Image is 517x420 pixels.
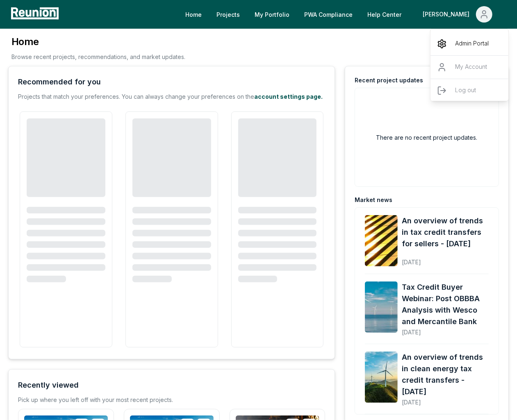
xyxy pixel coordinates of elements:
p: Log out [455,86,476,95]
img: An overview of trends in clean energy tax credit transfers - August 2025 [365,352,398,403]
nav: Main [179,6,509,23]
div: [PERSON_NAME] [430,32,509,105]
a: An overview of trends in tax credit transfers for sellers - [DATE] [402,215,489,250]
a: Projects [210,6,246,23]
p: Browse recent projects, recommendations, and market updates. [11,52,185,61]
div: [DATE] [402,392,489,406]
div: Pick up where you left off with your most recent projects. [18,396,173,404]
button: [PERSON_NAME] [416,6,499,23]
a: An overview of trends in clean energy tax credit transfers - [DATE] [402,352,489,397]
div: Recently viewed [18,379,79,391]
div: Recommended for you [18,76,101,88]
span: Projects that match your preferences. You can always change your preferences on the [18,93,254,100]
a: Home [179,6,208,23]
a: Help Center [361,6,408,23]
a: Tax Credit Buyer Webinar: Post OBBBA Analysis with Wesco and Mercantile Bank [402,282,489,327]
div: [PERSON_NAME] [423,6,473,23]
a: Admin Portal [430,32,509,55]
p: My Account [455,62,487,72]
img: Tax Credit Buyer Webinar: Post OBBBA Analysis with Wesco and Mercantile Bank [365,282,398,333]
a: account settings page. [254,93,323,100]
a: An overview of trends in clean energy tax credit transfers - August 2025 [365,352,398,406]
div: [DATE] [402,322,489,336]
div: [DATE] [402,252,489,266]
p: Admin Portal [455,39,489,49]
a: Tax Credit Buyer Webinar: Post OBBBA Analysis with Wesco and Mercantile Bank [365,282,398,336]
div: Market news [355,196,392,204]
a: My Portfolio [248,6,296,23]
img: An overview of trends in tax credit transfers for sellers - September 2025 [365,215,398,266]
div: Recent project updates [355,76,423,84]
a: PWA Compliance [298,6,359,23]
h3: Home [11,35,185,48]
h2: There are no recent project updates. [376,133,478,142]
